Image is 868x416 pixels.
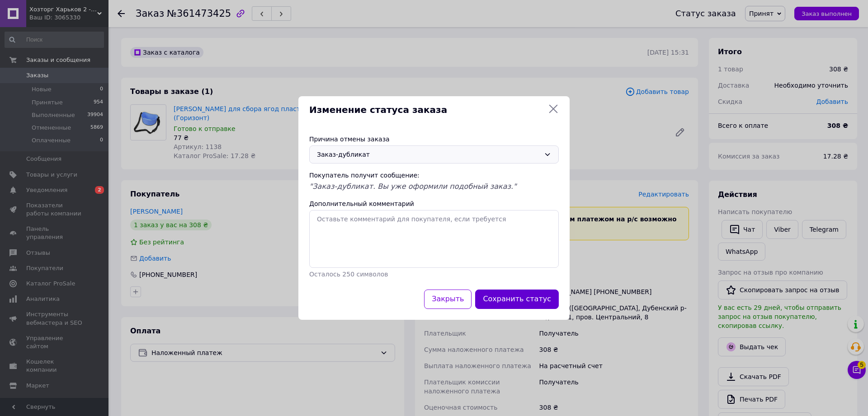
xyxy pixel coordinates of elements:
[317,150,540,159] div: Заказ-дубликат
[309,103,544,117] span: Изменение статуса заказа
[424,290,472,309] button: Закрыть
[309,200,414,207] label: Дополнительный комментарий
[309,182,517,191] span: "Заказ-дубликат. Вы уже оформили подобный заказ."
[309,135,559,144] div: Причина отмены заказа
[309,271,388,278] span: Осталось 250 символов
[475,290,559,309] button: Сохранить статус
[309,171,559,180] div: Покупатель получит сообщение:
